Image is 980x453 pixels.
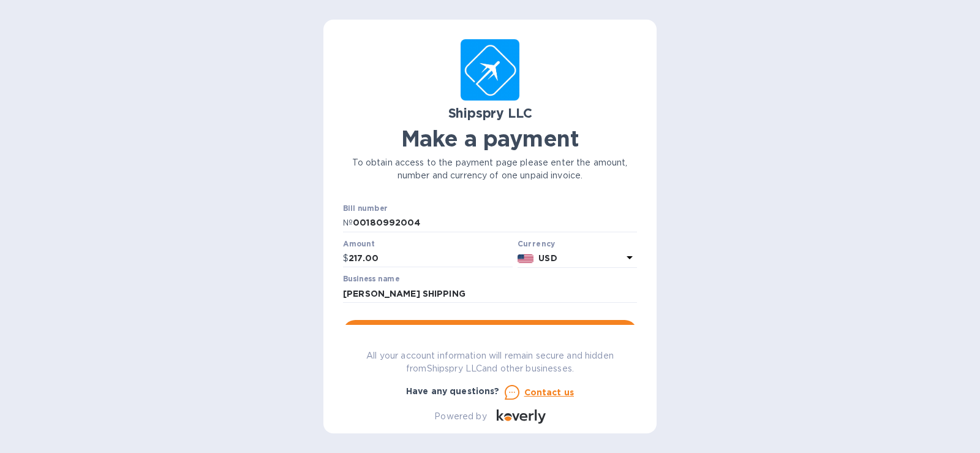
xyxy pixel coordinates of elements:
input: Enter business name [343,284,637,303]
b: Shipspry LLC [448,105,532,121]
p: Powered by [434,410,486,423]
h1: Make a payment [343,126,637,151]
b: Currency [518,239,556,248]
img: USD [518,254,534,263]
u: Contact us [524,387,575,397]
label: Amount [343,240,374,248]
p: To obtain access to the payment page please enter the amount, number and currency of one unpaid i... [343,156,637,182]
label: Business name [343,276,399,283]
p: $ [343,252,349,265]
input: 0.00 [349,249,513,268]
b: USD [538,253,557,263]
label: Bill number [343,205,387,213]
input: Enter bill number [353,214,637,232]
b: Have any questions? [406,386,500,396]
p: № [343,216,353,229]
p: All your account information will remain secure and hidden from Shipspry LLC and other businesses. [343,349,637,375]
